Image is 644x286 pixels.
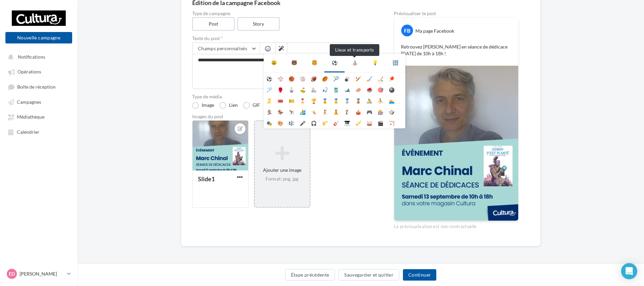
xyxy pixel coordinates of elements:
li: 🥇 [330,95,342,106]
li: 🏇 [275,106,286,117]
li: 🎣 [319,84,330,95]
li: 🎯 [375,84,386,95]
li: 🥈 [342,95,353,106]
li: 🛷 [353,84,364,95]
li: 🚴 [364,95,375,106]
li: 🥉 [353,95,364,106]
li: 🥋 [286,84,297,95]
li: 🏂 [264,106,275,117]
li: 🎱 [386,84,397,95]
li: 🤾 [319,106,330,117]
li: 🏀 [286,73,297,84]
li: 🏑 [364,73,375,84]
div: 🔣 [392,59,398,66]
a: Calendrier [4,126,74,138]
li: ⛷️ [286,106,297,117]
div: Open Intercom Messenger [621,263,637,279]
li: 🎾 [330,73,342,84]
a: Campagnes [4,96,74,108]
div: La prévisualisation est non-contractuelle [394,221,519,230]
li: 🎟️ [275,95,286,106]
div: 😃 [271,59,277,66]
div: Slide1 [198,175,215,183]
button: Champs personnalisés [193,43,260,54]
label: Type de campagne [192,11,372,16]
label: Texte du post * [192,36,372,41]
li: 🏏 [353,73,364,84]
li: 🏓 [386,73,397,84]
button: Notifications [4,51,71,63]
li: 🏊 [386,95,397,106]
li: 🎫 [286,95,297,106]
li: 🎧 [308,117,319,128]
div: 🍔 [312,59,317,66]
a: Opérations [4,65,74,77]
a: Boîte de réception [4,81,74,93]
button: Étape précédente [285,269,335,281]
button: Sauvegarder et quitter [339,269,399,281]
div: Ma page Facebook [415,28,454,34]
span: Opérations [18,69,41,75]
li: 🎼 [286,117,297,128]
span: Notifications [18,54,45,60]
li: 🎳 [342,73,353,84]
label: Lien [219,102,238,109]
li: 🏆 [308,95,319,106]
li: 🎬 [375,117,386,128]
li: 🎸 [330,117,342,128]
li: 🏸 [264,84,275,95]
li: 🎽 [330,84,342,95]
li: 🎗️ [264,95,275,106]
li: ⛸️ [308,84,319,95]
div: Prévisualiser le post [394,11,519,16]
li: 🏅 [319,95,330,106]
p: [PERSON_NAME] [20,271,64,277]
li: 🎷 [319,117,330,128]
a: Médiathèque [4,110,74,123]
span: Campagnes [17,99,41,105]
li: 🏹 [386,117,397,128]
li: 🏉 [319,73,330,84]
span: Calendrier [17,129,39,135]
li: ⚽ [264,73,275,84]
li: 🏐 [297,73,308,84]
button: Continuer [403,269,436,281]
div: FB [401,25,413,36]
div: 💡 [372,59,378,66]
li: 🏈 [308,73,319,84]
li: ⛹️ [375,95,386,106]
p: Retrouvez [PERSON_NAME] en séance de dédicace [DATE] de 10h à 18h ! [401,43,511,57]
label: Post [192,17,235,31]
div: ⛪ [352,59,358,66]
label: Story [237,17,280,31]
button: Nouvelle campagne [5,32,72,43]
div: 🐻 [291,59,297,66]
li: 🏌 [342,106,353,117]
li: 🎰 [375,106,386,117]
li: ⚾ [275,73,286,84]
span: ED [9,271,15,277]
div: Images du post [192,114,372,119]
li: 🎭 [264,117,275,128]
label: GIF [243,102,260,109]
li: 🎲 [386,106,397,117]
label: Image [192,102,214,109]
li: 🎪 [353,106,364,117]
div: ⚽ [332,59,338,66]
li: 🎹 [342,117,353,128]
li: 🎺 [353,117,364,128]
li: 🎮 [364,106,375,117]
span: Boîte de réception [17,84,56,90]
li: 🤸 [308,106,319,117]
li: 🏒 [375,73,386,84]
li: 🎿 [342,84,353,95]
li: 🏄 [297,106,308,117]
div: Lieux et transports [330,44,379,56]
li: 🥌 [364,84,375,95]
a: ED [PERSON_NAME] [5,267,72,280]
li: ⛳ [297,84,308,95]
span: Médiathèque [17,114,45,120]
li: 🎨 [275,117,286,128]
li: 🥊 [275,84,286,95]
li: 🥁 [364,117,375,128]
